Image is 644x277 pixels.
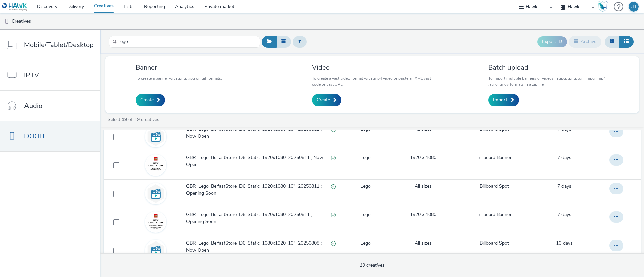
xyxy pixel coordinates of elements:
button: Table [619,36,634,47]
a: Billboard Spot [480,183,509,190]
a: 11 August 2025, 16:51 [557,183,571,190]
a: 8 August 2025, 11:28 [556,240,573,247]
a: GBR_Lego_BelfastStore_D6_Static_1080x1920_10"_20250808 ; Now OpenValid [186,240,338,257]
a: Lego [360,154,371,161]
img: undefined Logo [2,3,28,11]
span: Create [140,97,154,103]
a: All sizes [415,183,432,190]
a: GBR_Lego_BelfastStore_D6_Static_1920x1080_10"_20250811 ; Now OpenValid [186,126,338,143]
a: 1920 x 1080 [410,211,436,218]
input: Search... [109,36,260,48]
a: 11 August 2025, 16:51 [557,211,571,218]
a: Lego [360,240,371,247]
a: 1920 x 1080 [410,154,436,161]
img: video.svg [146,184,165,203]
span: 7 days [557,154,571,161]
a: GBR_Lego_BelfastStore_D6_Static_1920x1080_10"_20250811 ; Opening SoonValid [186,183,338,200]
img: video.svg [146,241,165,260]
a: Create [136,94,165,106]
img: Hawk Academy [598,1,608,12]
a: Create [312,94,341,106]
span: 19 creatives [360,262,385,268]
img: 3a80a624-c2d4-40d8-b293-55816185d037.jpg [146,212,165,232]
h3: Batch upload [488,63,609,72]
span: GBR_Lego_BelfastStore_D6_Static_1920x1080_10"_20250811 ; Opening Soon [186,183,331,197]
span: IPTV [24,70,39,80]
span: GBR_Lego_BelfastStore_D6_Static_1080x1920_10"_20250808 ; Now Open [186,240,331,254]
a: Billboard Banner [477,211,512,218]
span: Import [493,97,507,103]
span: DOOH [24,131,44,141]
a: 11 August 2025, 16:51 [557,154,571,161]
span: Audio [24,101,42,111]
div: Valid [331,183,336,190]
span: Create [317,97,330,103]
span: GBR_Lego_BelfastStore_D6_Static_1920x1080_20250811 ; Now Open [186,154,331,168]
p: To import multiple banners or videos in .jpg, .png, .gif, .mpg, .mp4, .avi or .mov formats in a z... [488,75,609,87]
span: 10 days [556,240,573,246]
a: Hawk Academy [598,1,610,12]
a: Billboard Banner [477,154,512,161]
button: Export ID [537,36,567,47]
button: Grid [605,36,619,47]
img: dooh [3,18,10,25]
img: 66514aeb-2a47-4582-81a6-ef78101de058.jpg [146,155,165,175]
p: To create a banner with .png, .jpg or .gif formats. [136,75,222,81]
a: Import [488,94,519,106]
button: Archive [569,36,601,47]
span: 7 days [557,211,571,218]
strong: 19 [122,116,127,123]
a: Lego [360,183,371,190]
a: GBR_Lego_BelfastStore_D6_Static_1920x1080_20250811 ; Now OpenValid [186,154,338,171]
img: video.svg [146,127,165,146]
span: GBR_Lego_BelfastStore_D6_Static_1920x1080_10"_20250811 ; Now Open [186,126,331,140]
div: Valid [331,211,336,218]
span: Mobile/Tablet/Desktop [24,40,94,50]
a: All sizes [415,240,432,247]
a: Select of 19 creatives [107,116,162,123]
a: Billboard Spot [480,240,509,247]
h3: Video [312,63,432,72]
h3: Banner [136,63,222,72]
span: GBR_Lego_BelfastStore_D6_Static_1920x1080_20250811 ; Opening Soon [186,211,331,225]
span: 7 days [557,183,571,189]
p: To create a vast video format with .mp4 video or paste an XML vast code or vast URL. [312,75,432,87]
a: Lego [360,211,371,218]
div: JH [631,2,636,12]
div: Valid [331,240,336,247]
a: GBR_Lego_BelfastStore_D6_Static_1920x1080_20250811 ; Opening SoonValid [186,211,338,228]
div: Valid [331,154,336,161]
